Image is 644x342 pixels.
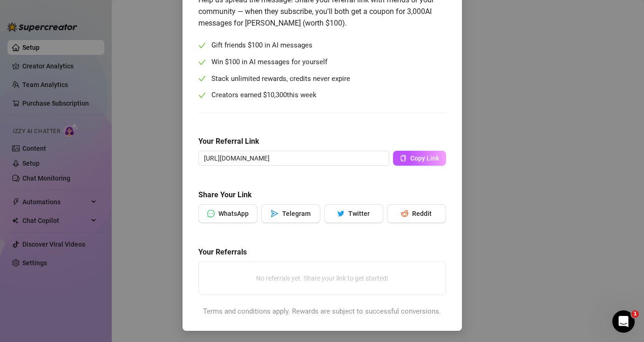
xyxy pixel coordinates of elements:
[198,136,446,147] h5: Your Referral Link
[387,204,446,223] button: redditReddit
[198,306,446,317] div: Terms and conditions apply. Rewards are subject to successful conversions.
[412,210,432,217] span: Reddit
[198,204,258,223] button: messageWhatsApp
[211,57,327,68] span: Win $100 in AI messages for yourself
[198,42,206,49] span: check
[324,204,383,223] button: twitterTwitter
[211,74,350,85] span: Stack unlimited rewards, credits never expire
[282,210,311,217] span: Telegram
[207,210,215,217] span: message
[410,154,439,162] span: Copy Link
[198,247,446,258] h5: Your Referrals
[348,210,370,217] span: Twitter
[198,75,206,82] span: check
[393,151,446,166] button: Copy Link
[198,92,206,99] span: check
[218,210,249,217] span: WhatsApp
[401,210,408,217] span: reddit
[400,155,407,161] span: copy
[211,40,312,51] span: Gift friends $100 in AI messages
[198,189,446,201] h5: Share Your Link
[211,90,317,101] span: Creators earned $ this week
[631,310,639,318] span: 1
[612,310,635,333] iframe: Intercom live chat
[261,204,320,223] button: sendTelegram
[337,210,345,217] span: twitter
[271,210,278,217] span: send
[198,59,206,66] span: check
[203,266,442,291] div: No referrals yet. Share your link to get started!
